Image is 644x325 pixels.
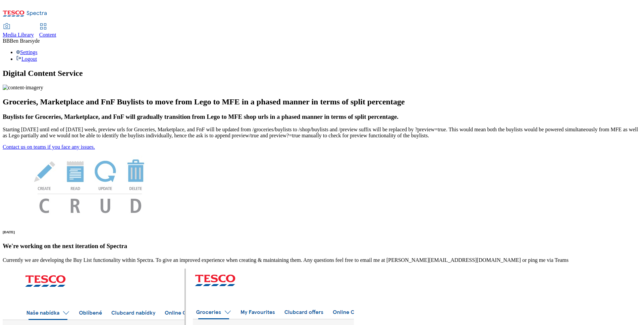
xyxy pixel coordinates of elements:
[3,24,34,38] a: Media Library
[3,144,95,150] a: Contact us on teams if you face any issues.
[3,150,177,220] img: News Image
[3,97,641,106] h2: Groceries, Marketplace and FnF Buylists to move from Lego to MFE in a phased manner in terms of s...
[3,38,10,44] span: BB
[3,242,641,250] h3: We're working on the next iteration of Spectra
[3,230,641,234] h6: [DATE]
[3,113,641,121] h3: Buylists for Groceries, Marketplace, and FnF will gradually transition from Lego to MFE shop urls...
[3,32,34,38] span: Media Library
[16,49,38,55] a: Settings
[10,38,40,44] span: Ben Braesyde
[3,127,641,139] p: Starting [DATE] until end of [DATE] week, preview urls for Groceries, Marketplace, and FnF will b...
[39,24,56,38] a: Content
[3,85,43,91] img: content-imagery
[3,257,641,263] p: Currently we are developing the Buy List functionality within Spectra. To give an improved experi...
[16,56,37,62] a: Logout
[3,69,641,78] h1: Digital Content Service
[39,32,56,38] span: Content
